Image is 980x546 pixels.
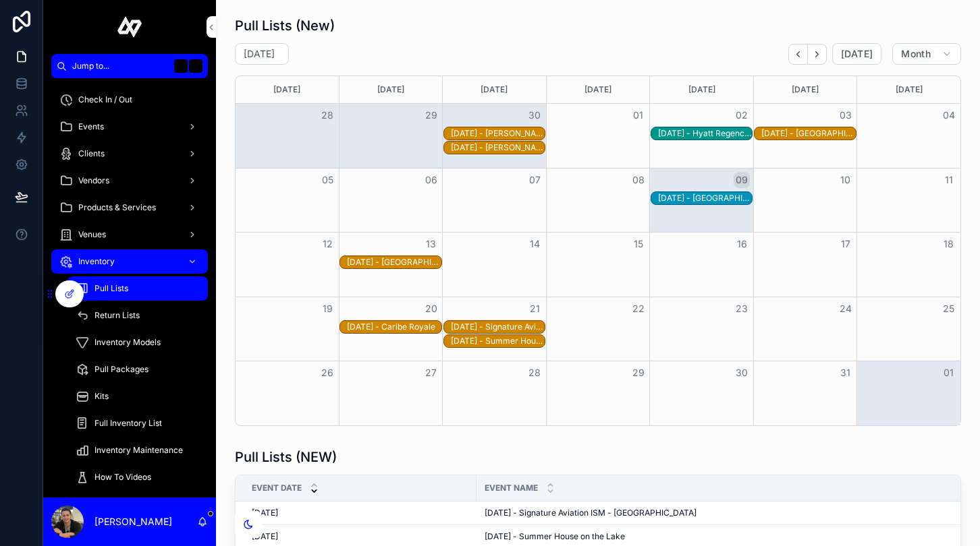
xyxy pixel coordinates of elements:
button: 28 [526,365,543,381]
span: Vendors [78,175,109,186]
span: Inventory [78,256,115,267]
a: How To Videos [67,465,208,489]
span: Check In / Out [78,94,132,105]
button: 14 [526,236,543,252]
button: 02 [734,107,750,123]
span: Event Name [485,483,538,493]
div: 10/13/2025 - Loews Sapphire Falls Resort at Universal Orlando [347,256,441,268]
button: 01 [941,365,957,381]
span: Return Lists [94,310,140,321]
button: Back [788,44,808,65]
p: [PERSON_NAME] [94,515,172,528]
span: Month [901,48,931,60]
button: 03 [838,107,854,123]
span: Kits [94,391,109,402]
a: Pull Lists [67,276,208,301]
a: Inventory Models [67,330,208,355]
button: 29 [630,365,647,381]
button: 06 [423,172,439,188]
div: [DATE] [549,76,648,103]
div: [DATE] - Signature Aviation ISM - [GEOGRAPHIC_DATA] [451,322,545,332]
a: Kits [67,384,208,408]
div: 10/21/2025 - Signature Aviation ISM - Kissimmee Gateway Airport [451,321,545,333]
div: [DATE] - [PERSON_NAME][GEOGRAPHIC_DATA] [451,128,545,139]
div: [DATE] - Caribe Royale [347,322,441,332]
span: Inventory Maintenance [94,445,183,456]
button: 23 [734,301,750,317]
div: 9/30/2025 - Gaylord Palms Resort and Convention Center [451,142,545,154]
button: 21 [526,301,543,317]
button: 27 [423,365,439,381]
span: Jump to... [72,61,169,71]
button: 30 [734,365,750,381]
img: App logo [117,16,142,38]
a: Clients [51,142,208,166]
a: Products & Services [51,195,208,220]
div: 9/30/2025 - Gaylord Palms Resort and Convention Center [451,127,545,140]
span: Venues [78,229,106,240]
span: K [190,61,201,71]
div: [DATE] [342,76,441,103]
div: [DATE] [238,76,337,103]
button: 18 [941,236,957,252]
a: Vendors [51,169,208,193]
a: Pull Packages [67,357,208,382]
button: 28 [319,107,335,123]
div: [DATE] [652,76,751,103]
button: 08 [630,172,647,188]
div: [DATE] - Summer House on the Lake [451,336,545,346]
div: 10/2/2025 - Hyatt Regency - Orlando [658,127,752,140]
button: 01 [630,107,647,123]
span: Products & Services [78,202,156,213]
span: Pull Packages [94,364,148,375]
button: 29 [423,107,439,123]
button: 30 [526,107,543,123]
span: Inventory Models [94,337,161,348]
div: 10/21/2025 - Summer House on the Lake [451,335,545,347]
span: Event Date [252,483,302,493]
span: [DATE] [841,48,873,60]
div: [DATE] [756,76,855,103]
a: Check In / Out [51,88,208,112]
span: How To Videos [94,472,151,483]
div: [DATE] [445,76,544,103]
button: Month [892,43,961,65]
span: Pull Lists [94,283,128,294]
button: Next [808,44,827,65]
span: [DATE] [252,508,278,518]
span: [DATE] [252,531,278,542]
a: Inventory Maintenance [67,438,208,462]
button: 24 [838,301,854,317]
div: [DATE] - [PERSON_NAME][GEOGRAPHIC_DATA] [451,142,545,153]
button: 11 [941,172,957,188]
button: 04 [941,107,957,123]
div: 10/9/2025 - Loews Royal Pacific Resort [658,192,752,204]
span: [DATE] - Signature Aviation ISM - [GEOGRAPHIC_DATA] [485,508,697,518]
div: [DATE] - [GEOGRAPHIC_DATA] Marriott [761,128,855,139]
a: Events [51,115,208,139]
button: Jump to...K [51,54,208,78]
div: [DATE] - [GEOGRAPHIC_DATA] [658,193,752,204]
button: 05 [319,172,335,188]
button: 17 [838,236,854,252]
button: 19 [319,301,335,317]
a: Inventory [51,249,208,274]
button: 16 [734,236,750,252]
div: Month View [235,75,961,426]
button: 15 [630,236,647,252]
a: Return Lists [67,303,208,328]
button: [DATE] [832,43,881,65]
div: [DATE] - [GEOGRAPHIC_DATA] at [GEOGRAPHIC_DATA] [347,257,441,268]
button: 09 [734,172,750,188]
button: 10 [838,172,854,188]
div: 10/20/2025 - Caribe Royale [347,321,441,333]
h1: Pull Lists (New) [235,16,335,35]
button: 31 [838,365,854,381]
a: Venues [51,222,208,247]
button: 26 [319,365,335,381]
h2: [DATE] [244,47,275,61]
button: 12 [319,236,335,252]
button: 22 [630,301,647,317]
h1: Pull Lists (NEW) [235,448,337,466]
a: Full Inventory List [67,411,208,435]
